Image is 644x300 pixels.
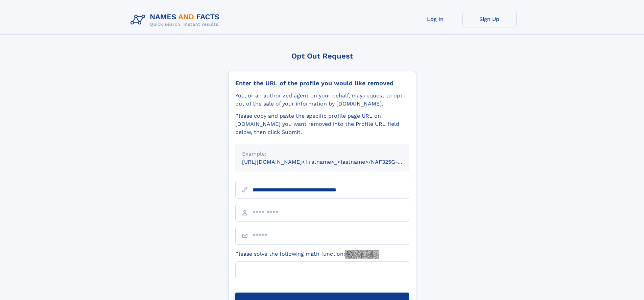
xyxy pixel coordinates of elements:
a: Sign Up [462,11,517,27]
a: Log In [408,11,462,27]
div: Example: [242,150,402,158]
small: [URL][DOMAIN_NAME]<firstname>_<lastname>/NAF325G-xxxxxxxx [242,159,422,165]
div: Opt Out Request [228,52,416,60]
label: Please solve the following math function: [235,250,379,259]
div: You, or an authorized agent on your behalf, may request to opt-out of the sale of your informatio... [235,92,409,108]
div: Enter the URL of the profile you would like removed [235,79,409,87]
div: Please copy and paste the specific profile page URL on [DOMAIN_NAME] you want removed into the Pr... [235,112,409,136]
img: Logo Names and Facts [128,11,225,29]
